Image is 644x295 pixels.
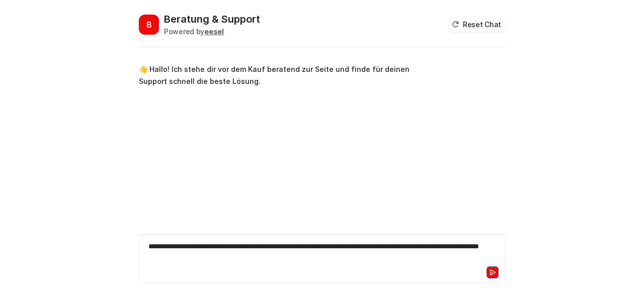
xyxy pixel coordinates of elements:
span: B [139,15,159,35]
b: eesel [204,27,224,36]
button: Reset Chat [449,17,505,32]
p: 👋 Hallo! Ich stehe dir vor dem Kauf beratend zur Seite und finde für deinen Support schnell die b... [139,63,433,87]
div: Powered by [164,26,260,37]
h2: Beratung & Support [164,12,260,26]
